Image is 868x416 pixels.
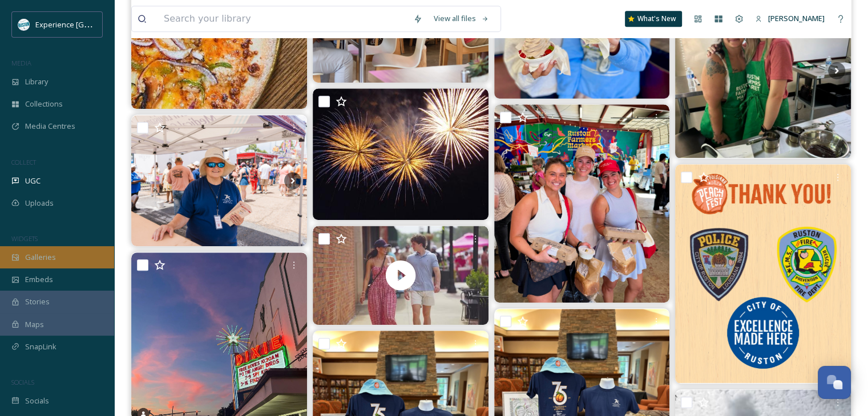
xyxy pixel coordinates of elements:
[25,99,63,109] span: Collections
[675,164,851,384] img: The Louisiana Peach Festival truly wouldn't be possible without the dedication and hard work of t...
[25,341,56,352] span: SnapLink
[25,76,48,87] span: Library
[11,234,38,243] span: WIDGETS
[313,226,488,325] img: thumbnail
[25,274,53,285] span: Embeds
[25,176,41,186] span: UGC
[158,6,407,31] input: Search your library
[749,7,830,30] a: [PERSON_NAME]
[494,104,670,303] img: A good Saturday is a Saturday spent at the Ruston Farmers Market! 🥕🍅🥦 Stop by this Saturday 9AM-1...
[25,395,49,406] span: Socials
[35,19,148,30] span: Experience [GEOGRAPHIC_DATA]
[313,88,488,220] img: 🎆Celebrate your Independence Day weekend in Ruston & Lincoln Parish!🎆 Catch a fireworks display T...
[131,115,307,247] img: It takes a village! Huge thank you to all our volunteers for the 75th Annual Louisiana Peach Fest...
[11,59,31,67] span: MEDIA
[25,198,54,209] span: Uploads
[768,13,825,23] span: [PERSON_NAME]
[313,226,488,325] video: We can’t believe it’s already been two weeks since the best day of the year! We’re still reminisc...
[18,19,30,30] img: 24IZHUKKFBA4HCESFN4PRDEIEY.avif
[428,7,495,30] a: View all files
[11,378,34,386] span: SOCIALS
[11,158,36,166] span: COLLECT
[25,121,75,132] span: Media Centres
[818,366,851,399] button: Open Chat
[25,319,44,330] span: Maps
[25,296,50,307] span: Stories
[625,11,682,27] a: What's New
[25,252,56,263] span: Galleries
